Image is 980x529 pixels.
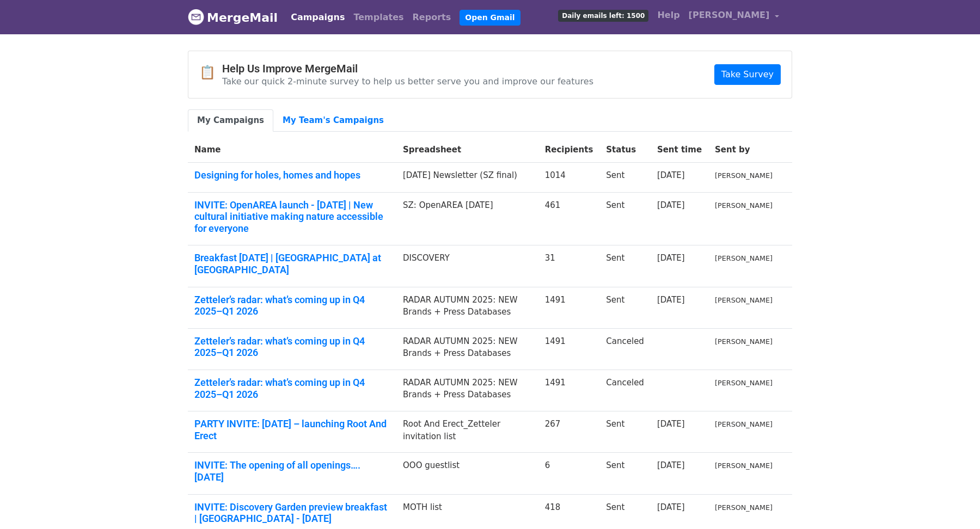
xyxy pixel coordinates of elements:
[538,287,600,328] td: 1491
[538,192,600,245] td: 461
[599,453,651,494] td: Sent
[538,137,600,163] th: Recipients
[599,163,651,193] td: Sent
[396,163,538,193] td: [DATE] Newsletter (SZ final)
[199,65,222,81] span: 📋
[538,453,600,494] td: 6
[194,199,390,235] a: INVITE: OpenAREA launch - [DATE] | New cultural initiative making nature accessible for everyone
[408,7,456,28] a: Reports
[194,252,390,275] a: Breakfast [DATE] | [GEOGRAPHIC_DATA] at [GEOGRAPHIC_DATA]
[599,411,651,453] td: Sent
[554,4,653,26] a: Daily emails left: 1500
[396,192,538,245] td: SZ: OpenAREA [DATE]
[657,200,685,210] a: [DATE]
[396,245,538,287] td: DISCOVERY
[599,328,651,370] td: Canceled
[460,10,520,26] a: Open Gmail
[657,295,685,305] a: [DATE]
[708,137,779,163] th: Sent by
[194,377,390,400] a: Zetteler’s radar: what’s coming up in Q4 2025–Q1 2026
[396,370,538,411] td: RADAR AUTUMN 2025: NEW Brands + Press Databases
[194,418,390,441] a: PARTY INVITE: [DATE] – launching Root And Erect
[715,420,773,428] small: [PERSON_NAME]
[194,169,390,181] a: Designing for holes, homes and hopes
[684,4,783,30] a: [PERSON_NAME]
[715,379,773,387] small: [PERSON_NAME]
[396,411,538,453] td: Root And Erect_Zetteler invitation list
[222,76,593,87] p: Take our quick 2-minute survey to help us better serve you and improve our features
[657,253,685,263] a: [DATE]
[651,137,708,163] th: Sent time
[188,137,396,163] th: Name
[286,7,349,28] a: Campaigns
[538,328,600,370] td: 1491
[194,335,390,359] a: Zetteler’s radar: what’s coming up in Q4 2025–Q1 2026
[349,7,408,28] a: Templates
[194,459,390,483] a: INVITE: The opening of all openings…. [DATE]
[657,460,685,470] a: [DATE]
[714,64,781,85] a: Take Survey
[715,171,773,180] small: [PERSON_NAME]
[396,137,538,163] th: Spreadsheet
[715,201,773,210] small: [PERSON_NAME]
[657,170,685,180] a: [DATE]
[538,411,600,453] td: 267
[396,453,538,494] td: OOO guestlist
[538,163,600,193] td: 1014
[715,296,773,304] small: [PERSON_NAME]
[599,287,651,328] td: Sent
[715,462,773,470] small: [PERSON_NAME]
[657,419,685,429] a: [DATE]
[396,328,538,370] td: RADAR AUTUMN 2025: NEW Brands + Press Databases
[657,502,685,512] a: [DATE]
[538,370,600,411] td: 1491
[538,245,600,287] td: 31
[599,192,651,245] td: Sent
[194,501,390,525] a: INVITE: Discovery Garden preview breakfast | [GEOGRAPHIC_DATA] - [DATE]
[599,137,651,163] th: Status
[599,245,651,287] td: Sent
[715,254,773,262] small: [PERSON_NAME]
[188,9,204,25] img: MergeMail logo
[194,294,390,317] a: Zetteler’s radar: what’s coming up in Q4 2025–Q1 2026
[599,370,651,411] td: Canceled
[689,9,770,22] span: [PERSON_NAME]
[558,10,648,22] span: Daily emails left: 1500
[273,109,393,132] a: My Team's Campaigns
[396,287,538,328] td: RADAR AUTUMN 2025: NEW Brands + Press Databases
[188,109,273,132] a: My Campaigns
[222,62,593,75] h4: Help Us Improve MergeMail
[715,337,773,346] small: [PERSON_NAME]
[653,4,684,26] a: Help
[715,503,773,512] small: [PERSON_NAME]
[188,6,278,29] a: MergeMail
